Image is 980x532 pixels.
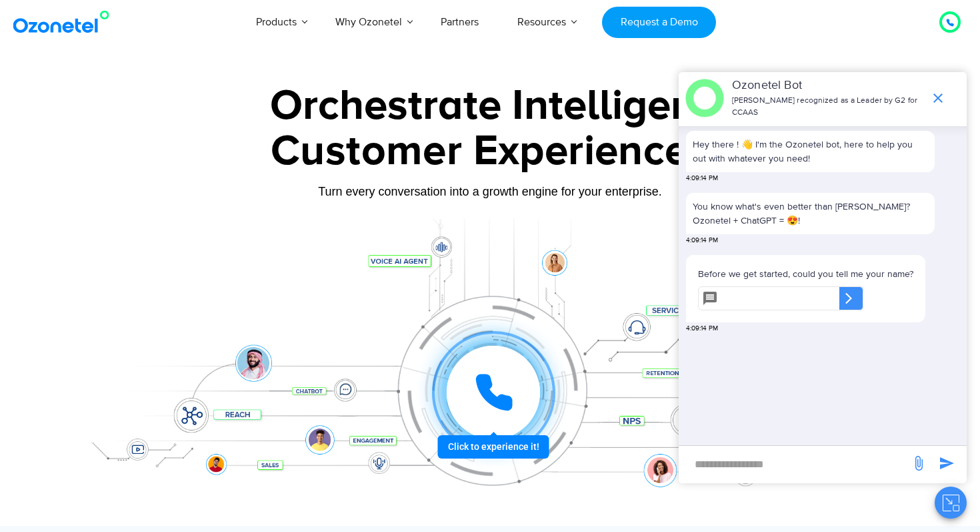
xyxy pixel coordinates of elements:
span: send message [905,450,932,477]
span: 4:09:14 PM [686,324,718,334]
div: Turn every conversation into a growth engine for your enterprise. [73,184,907,199]
p: You know what's even better than [PERSON_NAME]? Ozonetel + ChatGPT = 😍! [693,200,928,228]
p: [PERSON_NAME] recognized as a Leader by G2 for CCAAS [732,95,923,119]
img: header [685,79,724,117]
p: Ozonetel Bot [732,77,923,95]
span: 4:09:14 PM [686,174,718,184]
span: end chat or minimize [925,85,951,111]
span: 4:09:14 PM [686,236,718,246]
div: new-msg-input [685,453,904,477]
div: Orchestrate Intelligent [73,85,907,127]
span: send message [933,450,960,477]
a: Request a Demo [602,7,716,38]
div: Customer Experiences [73,119,907,184]
p: Hey there ! 👋 I'm the Ozonetel bot, here to help you out with whatever you need! [693,138,928,166]
p: Before we get started, could you tell me your name? [698,267,913,281]
button: Close chat [935,487,967,519]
